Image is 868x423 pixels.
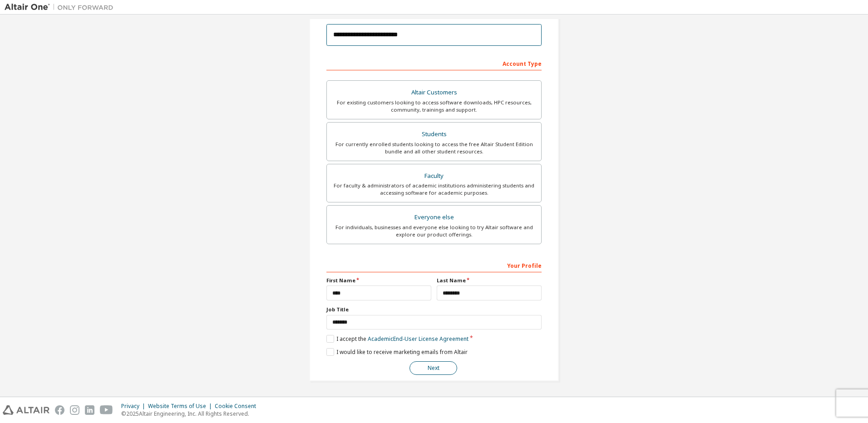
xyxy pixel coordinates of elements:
img: youtube.svg [100,405,113,415]
button: Next [409,361,457,375]
label: Last Name [437,277,542,284]
div: Altair Customers [332,86,536,99]
div: Everyone else [332,211,536,224]
label: I would like to receive marketing emails from Altair [326,348,468,356]
img: altair_logo.svg [3,405,49,415]
div: For individuals, businesses and everyone else looking to try Altair software and explore our prod... [332,224,536,238]
div: For currently enrolled students looking to access the free Altair Student Edition bundle and all ... [332,141,536,155]
img: instagram.svg [70,405,79,415]
label: First Name [326,277,431,284]
div: Your Profile [326,258,542,272]
div: Cookie Consent [215,403,261,410]
div: Students [332,128,536,141]
div: Website Terms of Use [148,403,215,410]
a: Academic End-User License Agreement [368,335,469,343]
label: I accept the [326,335,469,343]
div: Account Type [326,56,542,70]
div: For faculty & administrators of academic institutions administering students and accessing softwa... [332,182,536,197]
img: Altair One [5,3,118,12]
div: For existing customers looking to access software downloads, HPC resources, community, trainings ... [332,99,536,113]
p: © 2025 Altair Engineering, Inc. All Rights Reserved. [121,410,261,418]
img: linkedin.svg [85,405,94,415]
img: facebook.svg [55,405,64,415]
div: Privacy [121,403,148,410]
div: Faculty [332,170,536,182]
label: Job Title [326,306,542,313]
